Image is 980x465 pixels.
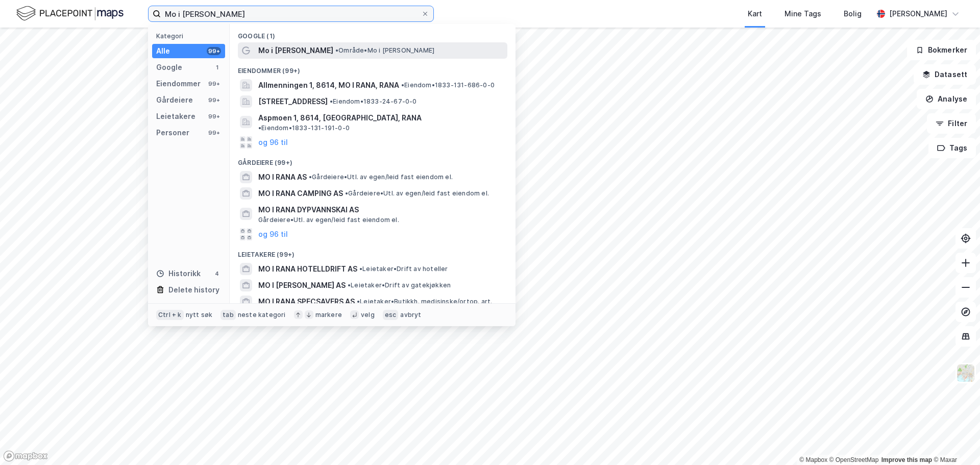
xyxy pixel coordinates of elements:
div: Bolig [844,8,862,20]
a: OpenStreetMap [829,456,879,463]
div: tab [220,310,236,320]
div: Historikk [156,267,201,280]
span: MO I RANA AS [258,171,307,183]
a: Mapbox [799,456,827,463]
span: MO I RANA HOTELLDRIFT AS [258,263,357,275]
div: Google (1) [230,24,516,42]
div: Delete history [168,284,219,296]
span: Mo i [PERSON_NAME] [258,44,333,57]
div: Eiendommer (99+) [230,59,516,77]
button: og 96 til [258,228,288,240]
div: neste kategori [238,311,286,319]
span: Gårdeiere • Utl. av egen/leid fast eiendom el. [309,173,453,181]
span: MO I RANA SPECSAVERS AS [258,296,355,308]
span: Eiendom • 1833-131-191-0-0 [258,124,350,132]
span: • [401,81,404,89]
button: Bokmerker [907,40,976,60]
span: • [345,189,348,197]
div: 99+ [207,96,221,104]
span: • [335,46,338,54]
div: 99+ [207,80,221,88]
button: Analyse [917,89,976,109]
button: og 96 til [258,136,288,149]
div: markere [315,311,342,319]
div: 4 [213,270,221,278]
div: Kategori [156,32,225,40]
span: Leietaker • Butikkh. medisinske/ortop. art. [357,298,492,306]
span: Gårdeiere • Utl. av egen/leid fast eiendom el. [345,189,489,198]
span: MO I RANA DYPVANNSKAI AS [258,204,503,216]
div: esc [383,310,399,320]
div: velg [361,311,375,319]
button: Datasett [914,64,976,85]
span: MO I RANA CAMPING AS [258,187,343,200]
div: Gårdeiere [156,94,193,106]
button: Tags [928,138,976,158]
input: Søk på adresse, matrikkel, gårdeiere, leietakere eller personer [161,6,421,21]
div: Ctrl + k [156,310,184,320]
span: Leietaker • Drift av hoteller [359,265,448,273]
img: Z [956,363,975,383]
a: Mapbox homepage [3,450,48,462]
img: logo.f888ab2527a4732fd821a326f86c7f29.svg [16,5,124,22]
div: avbryt [400,311,421,319]
span: • [359,265,362,273]
span: Aspmoen 1, 8614, [GEOGRAPHIC_DATA], RANA [258,112,422,124]
div: [PERSON_NAME] [889,8,947,20]
span: Allmenningen 1, 8614, MO I RANA, RANA [258,79,399,91]
span: [STREET_ADDRESS] [258,95,328,108]
span: Eiendom • 1833-131-686-0-0 [401,81,495,89]
div: Kontrollprogram for chat [929,416,980,465]
div: Google [156,61,182,74]
span: Leietaker • Drift av gatekjøkken [348,281,451,289]
span: Gårdeiere • Utl. av egen/leid fast eiendom el. [258,216,399,224]
div: 1 [213,63,221,71]
span: • [348,281,351,289]
span: Område • Mo i [PERSON_NAME] [335,46,434,55]
div: 99+ [207,112,221,120]
span: • [258,124,261,132]
span: • [309,173,312,181]
div: Personer [156,127,189,139]
span: Eiendom • 1833-24-67-0-0 [330,97,417,106]
a: Improve this map [881,456,932,463]
div: Leietakere [156,110,195,123]
iframe: Chat Widget [929,416,980,465]
div: 99+ [207,47,221,55]
div: Alle [156,45,170,57]
div: Gårdeiere (99+) [230,151,516,169]
span: • [357,298,360,305]
div: nytt søk [186,311,213,319]
span: • [330,97,333,105]
div: Leietakere (99+) [230,242,516,261]
div: Eiendommer [156,78,201,90]
div: 99+ [207,129,221,137]
div: Kart [748,8,762,20]
div: Mine Tags [785,8,821,20]
span: MO I [PERSON_NAME] AS [258,279,346,291]
button: Filter [927,113,976,134]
